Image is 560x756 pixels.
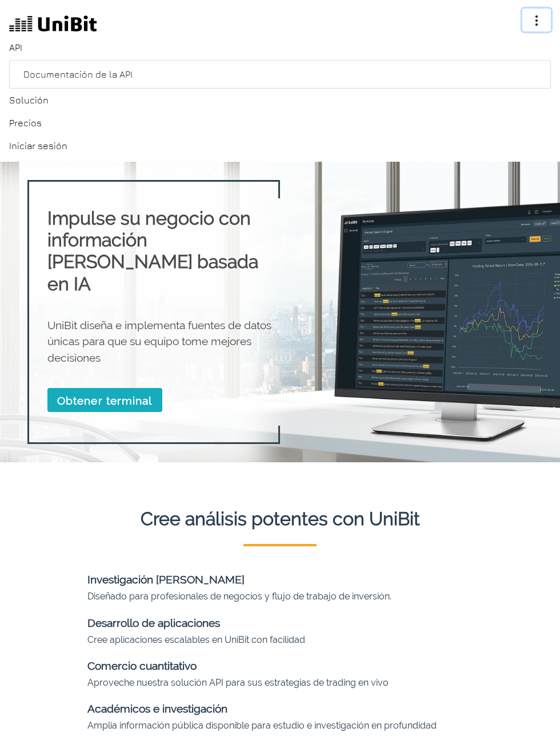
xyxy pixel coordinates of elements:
[47,319,271,365] font: UniBit diseña e implementa fuentes de datos únicas para que su equipo tome mejores decisiones
[87,702,227,715] font: Académicos e investigación
[141,508,420,529] font: Cree análisis potentes con UniBit
[9,141,67,151] font: Iniciar sesión
[10,65,550,83] a: Documentación de la API
[9,95,49,105] font: Solución
[503,699,546,742] iframe: Drift Widget Chat Controller
[47,388,162,411] a: Obtener terminal
[9,118,42,128] font: Precios
[87,634,305,645] font: Cree aplicaciones escalables en UniBit con facilidad
[87,659,197,672] font: Comercio cuantitativo
[9,14,97,36] img: Logotipo de UniBit
[325,544,553,706] iframe: Drift Widget Chat Window
[9,89,551,111] a: Solución
[87,573,245,586] font: Investigación [PERSON_NAME]
[9,134,551,157] a: Iniciar sesión
[47,207,258,294] font: Impulse su negocio con información [PERSON_NAME] basada en IA
[87,617,220,629] font: Desarrollo de aplicaciones
[23,69,133,79] font: Documentación de la API
[57,394,153,407] font: Obtener terminal
[9,111,551,134] a: Precios
[87,677,389,688] font: Aproveche nuestra solución API para sus estrategias de trading en vivo
[87,591,391,602] font: Diseñado para profesionales de negocios y flujo de trabajo de inversión.
[87,720,437,731] font: Amplia información pública disponible para estudio e investigación en profundidad
[9,42,22,53] font: API
[9,36,551,59] a: API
